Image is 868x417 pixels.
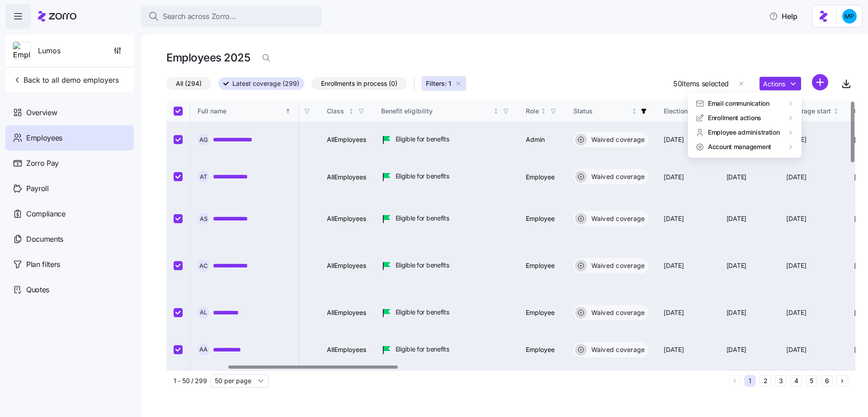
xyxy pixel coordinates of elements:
[174,308,183,317] input: Select record 5
[199,347,208,352] span: A A
[708,142,771,151] span: Account management
[726,345,746,354] span: [DATE]
[174,172,183,181] input: Select record 2
[396,135,449,144] span: Eligible for benefits
[726,261,746,270] span: [DATE]
[396,172,449,181] span: Eligible for benefits
[320,364,374,401] td: AllEmployees
[200,174,207,180] span: A T
[664,261,684,270] span: [DATE]
[786,214,806,223] span: [DATE]
[174,135,183,144] input: Select record 1
[396,214,449,223] span: Eligible for benefits
[320,336,374,363] td: AllEmployees
[664,173,684,182] span: [DATE]
[726,214,746,223] span: [DATE]
[396,308,449,317] span: Eligible for benefits
[519,289,566,336] td: Employee
[786,173,806,182] span: [DATE]
[174,345,183,354] input: Select record 6
[786,261,806,270] span: [DATE]
[726,173,746,182] span: [DATE]
[664,345,684,354] span: [DATE]
[396,345,449,354] span: Eligible for benefits
[519,159,566,196] td: Employee
[174,214,183,223] input: Select record 3
[664,214,684,223] span: [DATE]
[589,261,645,270] span: Waived coverage
[786,345,806,354] span: [DATE]
[519,196,566,243] td: Employee
[320,122,374,159] td: AllEmployees
[786,308,806,317] span: [DATE]
[320,196,374,243] td: AllEmployees
[320,289,374,336] td: AllEmployees
[708,99,769,108] span: Email communication
[726,308,746,317] span: [DATE]
[200,216,208,222] span: A S
[519,122,566,159] td: Admin
[589,214,645,223] span: Waived coverage
[320,243,374,290] td: AllEmployees
[199,137,208,143] span: A G
[708,113,761,122] span: Enrollment actions
[200,309,207,315] span: A L
[589,345,645,354] span: Waived coverage
[589,172,645,181] span: Waived coverage
[396,261,449,270] span: Eligible for benefits
[320,159,374,196] td: AllEmployees
[519,243,566,290] td: Employee
[519,336,566,363] td: Employee
[664,135,684,144] span: [DATE]
[664,308,684,317] span: [DATE]
[589,308,645,317] span: Waived coverage
[519,364,566,401] td: Employee
[174,261,183,270] input: Select record 4
[708,128,780,137] span: Employee administration
[199,263,208,269] span: A C
[589,135,645,144] span: Waived coverage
